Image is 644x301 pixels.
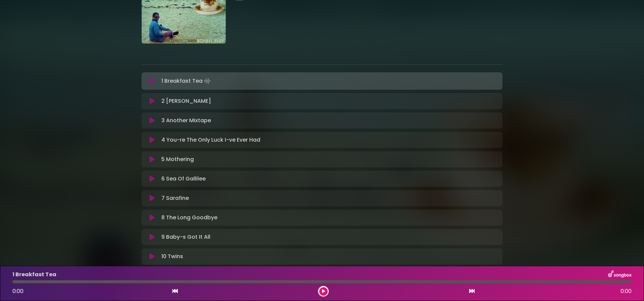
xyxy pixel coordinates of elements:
img: waveform4.gif [203,76,212,86]
span: 0:00 [621,287,632,295]
p: 4 You-re The Only Luck I-ve Ever Had [161,136,260,144]
p: 6 Sea Of Gallilee [161,175,206,183]
p: 10 Twins [161,252,183,260]
p: 2 [PERSON_NAME] [161,97,211,105]
img: songbox-logo-white.png [608,270,632,279]
span: 0:00 [12,287,23,295]
p: 5 Mothering [161,155,194,163]
p: 3 Another Mixtape [161,117,211,125]
p: 1 Breakfast Tea [161,76,212,86]
p: 9 Baby-s Got It All [161,233,210,241]
p: 8 The Long Goodbye [161,214,217,222]
p: 7 Sarafine [161,194,189,202]
p: 1 Breakfast Tea [12,271,56,279]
